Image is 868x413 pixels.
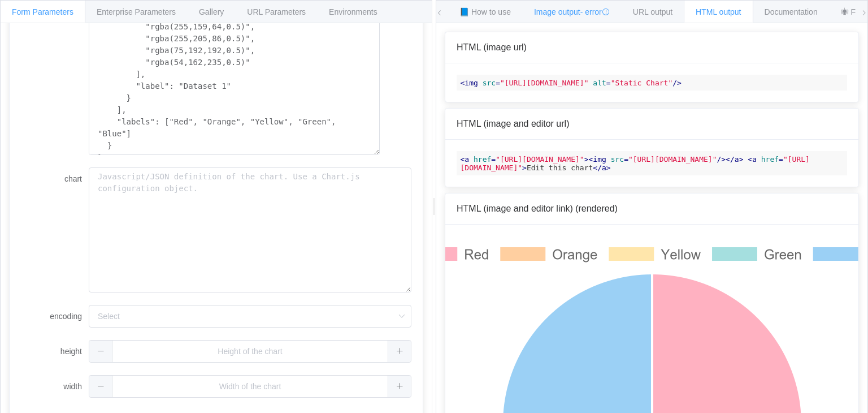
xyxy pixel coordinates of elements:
[12,7,73,16] span: Form Parameters
[457,151,847,175] code: Edit this chart
[765,7,818,16] span: Documentation
[457,204,618,213] span: HTML (image and editor link) (rendered)
[21,340,89,363] label: height
[461,155,589,164] span: < = >
[461,155,810,172] span: < = >
[459,7,511,16] span: 📘 How to use
[534,7,610,16] span: Image output
[474,155,491,164] span: href
[593,79,606,87] span: alt
[602,164,606,172] span: a
[496,155,584,164] span: "[URL][DOMAIN_NAME]"
[752,155,757,164] span: a
[89,305,411,328] input: Select
[457,42,527,52] span: HTML (image url)
[199,7,224,16] span: Gallery
[89,375,411,398] input: Width of the chart
[89,340,411,363] input: Height of the chart
[735,155,739,164] span: a
[21,167,89,190] label: chart
[97,7,176,16] span: Enterprise Parameters
[247,7,306,16] span: URL Parameters
[593,155,606,164] span: img
[589,155,726,164] span: < = />
[696,7,741,16] span: HTML output
[611,155,624,164] span: src
[633,7,672,16] span: URL output
[580,7,610,16] span: - error
[628,155,717,164] span: "[URL][DOMAIN_NAME]"
[611,79,673,87] span: "Static Chart"
[461,155,810,172] span: "[URL][DOMAIN_NAME]"
[761,155,779,164] span: href
[329,7,377,16] span: Environments
[465,79,478,87] span: img
[483,79,496,87] span: src
[461,79,682,87] span: < = = />
[21,305,89,328] label: encoding
[593,164,610,172] span: </ >
[500,79,589,87] span: "[URL][DOMAIN_NAME]"
[465,155,469,164] span: a
[726,155,743,164] span: </ >
[457,119,569,128] span: HTML (image and editor url)
[21,375,89,398] label: width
